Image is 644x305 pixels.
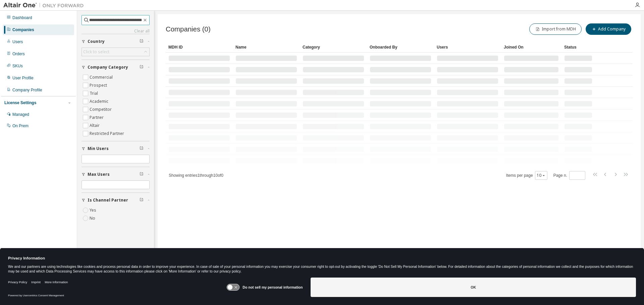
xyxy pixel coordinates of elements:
[82,193,150,208] button: Is Channel Partner
[82,34,150,49] button: Country
[88,172,110,177] span: Max Users
[12,15,32,20] div: Dashboard
[140,65,144,70] span: Clear filter
[90,122,101,130] label: Altair
[12,39,23,45] div: Users
[88,39,105,44] span: Country
[586,23,631,35] button: Add Company
[506,171,547,180] span: Items per page
[553,171,585,180] span: Page n.
[168,42,230,53] div: MDH ID
[90,73,114,81] label: Commercial
[166,25,211,33] span: Companies (0)
[90,130,125,138] label: Restricted Partner
[90,97,110,105] label: Academic
[90,89,99,97] label: Trial
[140,172,144,177] span: Clear filter
[12,27,34,32] div: Companies
[564,42,592,53] div: Status
[529,23,582,35] button: Import from MDH
[12,112,29,117] div: Managed
[4,100,36,105] div: License Settings
[12,87,42,93] div: Company Profile
[235,42,297,53] div: Name
[88,65,128,70] span: Company Category
[88,146,109,151] span: Min Users
[12,63,23,69] div: SKUs
[537,173,546,178] button: 10
[90,113,105,122] label: Partner
[90,214,97,222] label: No
[169,173,223,178] span: Showing entries 1 through 10 of 0
[12,75,34,81] div: User Profile
[140,39,144,44] span: Clear filter
[82,60,150,75] button: Company Category
[504,42,559,53] div: Joined On
[90,105,113,113] label: Competitor
[12,123,29,129] div: On Prem
[88,198,128,203] span: Is Channel Partner
[437,42,498,53] div: Users
[12,51,25,57] div: Orders
[82,48,149,56] div: Click to select
[303,42,364,53] div: Category
[82,167,150,182] button: Max Users
[82,141,150,156] button: Min Users
[3,2,87,9] img: Altair One
[140,146,144,151] span: Clear filter
[82,28,150,34] a: Clear all
[90,81,108,89] label: Prospect
[83,49,109,55] div: Click to select
[370,42,431,53] div: Onboarded By
[90,206,98,214] label: Yes
[140,198,144,203] span: Clear filter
